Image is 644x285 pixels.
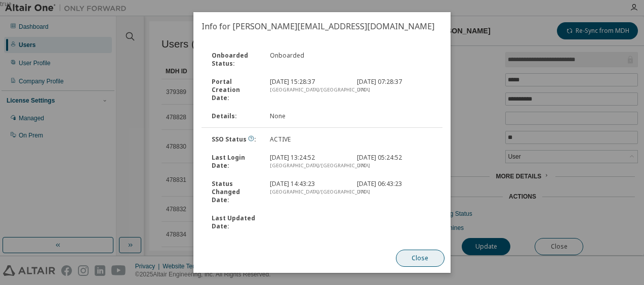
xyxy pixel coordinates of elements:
div: [DATE] 15:28:37 [264,78,351,102]
div: Onboarded [264,52,351,68]
div: [GEOGRAPHIC_DATA]/[GEOGRAPHIC_DATA] [270,162,345,170]
div: [DATE] 05:24:52 [351,154,438,170]
div: UTC [357,162,432,170]
div: UTC [357,86,432,94]
div: [DATE] 13:24:52 [264,154,351,170]
div: [GEOGRAPHIC_DATA]/[GEOGRAPHIC_DATA] [270,86,345,94]
div: SSO Status : [206,135,264,144]
div: None [264,112,351,120]
div: Last Updated Date : [206,214,264,230]
div: Last Login Date : [206,154,264,170]
div: [DATE] 07:28:37 [351,78,438,102]
div: Details : [206,112,264,120]
div: ACTIVE [264,135,351,144]
button: Close [396,250,445,267]
div: Onboarded Status : [206,52,264,68]
div: [DATE] 14:43:23 [264,180,351,204]
div: Portal Creation Date : [206,78,264,102]
div: Status Changed Date : [206,180,264,204]
div: UTC [357,188,432,196]
div: [DATE] 06:43:23 [351,180,438,204]
div: [GEOGRAPHIC_DATA]/[GEOGRAPHIC_DATA] [270,188,345,196]
h2: Info for [PERSON_NAME][EMAIL_ADDRESS][DOMAIN_NAME] [193,12,451,40]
